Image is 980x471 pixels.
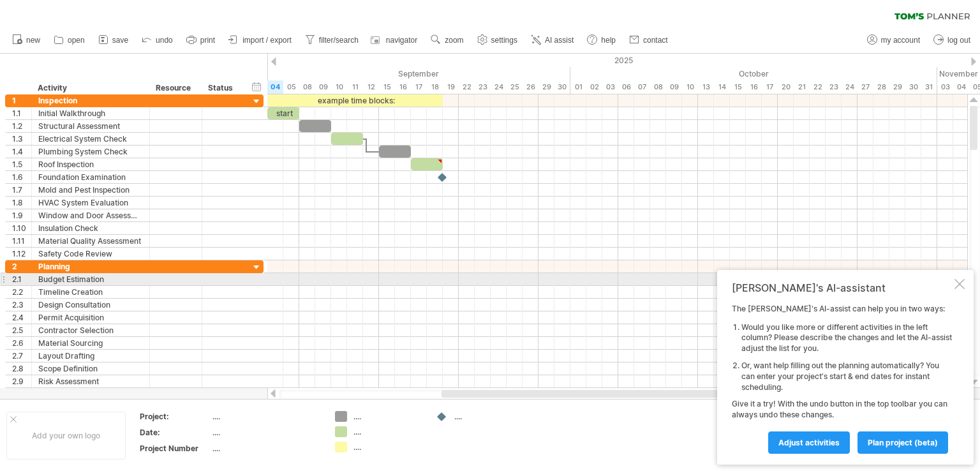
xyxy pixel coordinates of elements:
div: Wednesday, 22 October 2025 [810,80,826,94]
div: Friday, 17 October 2025 [762,80,778,94]
a: AI assist [528,32,577,49]
li: Would you like more or different activities in the left column? Please describe the changes and l... [741,322,952,354]
span: my account [881,36,920,45]
div: Material Sourcing [38,337,143,349]
span: filter/search [319,36,359,45]
div: Permit Acquisition [38,311,143,324]
div: Wednesday, 10 September 2025 [331,80,347,94]
div: Risk Assessment [38,375,143,387]
div: 1.3 [12,133,31,145]
div: .... [454,411,524,422]
div: .... [212,411,320,422]
div: .... [212,443,320,454]
div: 1.9 [12,209,31,221]
div: Window and Door Assessment [38,209,143,221]
div: Add your own logo [6,412,126,460]
div: 2.9 [12,375,31,387]
span: undo [156,36,173,45]
div: 1.2 [12,120,31,132]
div: 1.4 [12,146,31,158]
div: Inspection [38,94,143,107]
div: Monday, 27 October 2025 [857,80,873,94]
span: open [68,36,85,45]
span: log out [947,36,970,45]
div: Foundation Examination [38,171,143,183]
a: contact [626,32,672,49]
a: help [584,32,620,49]
div: 1.5 [12,158,31,170]
div: 2.8 [12,363,31,375]
a: save [95,32,132,49]
div: Monday, 13 October 2025 [698,80,714,94]
span: save [112,36,128,45]
div: Thursday, 18 September 2025 [427,80,443,94]
div: Friday, 12 September 2025 [363,80,379,94]
div: Thursday, 23 October 2025 [826,80,842,94]
div: .... [353,442,423,452]
div: Tuesday, 23 September 2025 [475,80,491,94]
div: Budget Estimation [38,273,143,285]
div: Friday, 19 September 2025 [443,80,459,94]
div: Plumbing System Check [38,146,143,158]
div: Tuesday, 14 October 2025 [714,80,730,94]
li: Or, want help filling out the planning automatically? You can enter your project's start & end da... [741,361,952,392]
div: Mold and Pest Inspection [38,184,143,196]
div: Project Number [140,443,210,454]
div: Tuesday, 16 September 2025 [395,80,411,94]
span: import / export [242,36,292,45]
div: 1 [12,94,31,107]
span: print [200,36,215,45]
div: Friday, 10 October 2025 [682,80,698,94]
span: Adjust activities [778,438,840,447]
div: Friday, 24 October 2025 [842,80,857,94]
div: Wednesday, 8 October 2025 [650,80,666,94]
div: Monday, 8 September 2025 [299,80,315,94]
a: navigator [369,32,421,49]
div: Thursday, 2 October 2025 [586,80,602,94]
div: start [267,107,299,119]
div: Wednesday, 1 October 2025 [570,80,586,94]
div: Thursday, 11 September 2025 [347,80,363,94]
div: Date: [140,427,210,438]
a: my account [864,32,924,49]
a: zoom [427,32,467,49]
div: Material Quality Assessment [38,235,143,247]
div: Tuesday, 21 October 2025 [794,80,810,94]
div: Thursday, 30 October 2025 [905,80,921,94]
div: Scope Definition [38,363,143,375]
div: Planning [38,260,143,273]
div: 2 [12,260,31,273]
span: help [601,36,616,45]
div: Initial Walkthrough [38,107,143,119]
div: HVAC System Evaluation [38,197,143,209]
div: 1.12 [12,248,31,260]
div: [PERSON_NAME]'s AI-assistant [732,281,952,294]
div: 2.1 [12,273,31,285]
div: Wednesday, 15 October 2025 [730,80,746,94]
div: Tuesday, 28 October 2025 [873,80,889,94]
a: print [183,32,219,49]
div: 1.8 [12,197,31,209]
span: AI assist [545,36,574,45]
div: Timeline Creation [38,286,143,298]
div: Design Consultation [38,299,143,311]
div: Monday, 29 September 2025 [538,80,554,94]
div: 2.2 [12,286,31,298]
a: new [9,32,44,49]
div: Electrical System Check [38,133,143,145]
div: Wednesday, 29 October 2025 [889,80,905,94]
div: Friday, 3 October 2025 [602,80,618,94]
div: Wednesday, 17 September 2025 [411,80,427,94]
div: .... [212,427,320,438]
div: Thursday, 16 October 2025 [746,80,762,94]
a: Adjust activities [768,431,850,454]
div: Thursday, 25 September 2025 [507,80,523,94]
div: 1.10 [12,222,31,234]
div: Monday, 3 November 2025 [937,80,953,94]
div: Monday, 20 October 2025 [778,80,794,94]
div: October 2025 [570,67,937,80]
div: .... [353,411,423,422]
div: Tuesday, 4 November 2025 [953,80,969,94]
a: filter/search [302,32,362,49]
div: Roof Inspection [38,158,143,170]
